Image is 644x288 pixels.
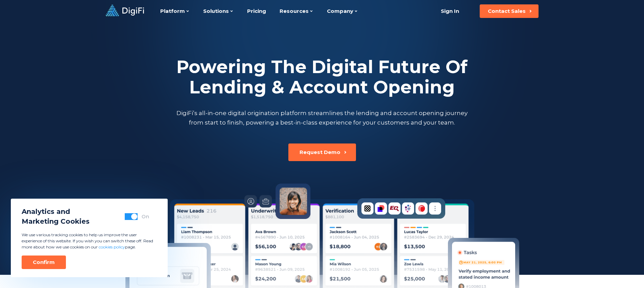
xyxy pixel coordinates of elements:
button: Request Demo [288,143,356,161]
a: Sign In [433,4,468,18]
div: Confirm [33,259,55,266]
div: Request Demo [300,149,340,156]
button: Confirm [22,256,66,269]
p: We use various tracking cookies to help us improve the user experience of this website. If you wi... [22,232,157,250]
div: On [142,213,149,220]
button: Contact Sales [480,4,539,18]
a: cookies policy [99,244,125,249]
div: Contact Sales [488,8,526,15]
p: DigiFi’s all-in-one digital origination platform streamlines the lending and account opening jour... [175,108,469,127]
span: Analytics and [22,207,90,217]
h2: Powering The Digital Future Of Lending & Account Opening [175,57,469,97]
span: Marketing Cookies [22,217,90,226]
